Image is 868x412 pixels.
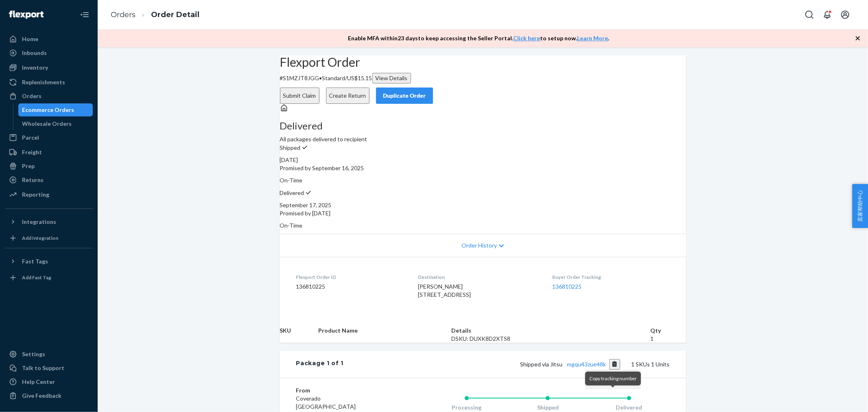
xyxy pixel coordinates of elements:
button: Duplicate Order [376,88,433,104]
div: [DATE] [280,156,686,164]
th: SKU [280,327,318,335]
span: Copy tracking number [589,375,637,381]
a: Reporting [5,188,93,201]
p: On-Time [280,176,686,184]
div: Prep [22,162,35,170]
a: Prep [5,160,93,173]
p: Shipped [280,143,686,152]
button: Open account menu [837,7,853,23]
button: Submit Claim [280,88,319,104]
div: Ecommerce Orders [22,106,74,114]
div: Orders [22,92,42,100]
div: Settings [22,350,45,358]
div: Fast Tags [22,257,48,265]
span: • [319,75,322,81]
a: Orders [111,10,136,19]
a: Add Integration [5,232,93,245]
button: Close Navigation [77,7,93,23]
p: Promised by September 16, 2025 [280,164,686,172]
dd: 136810225 [296,283,405,291]
a: Wholesale Orders [18,117,93,130]
div: Home [22,35,38,43]
div: Talk to Support [22,364,64,372]
div: 1 SKUs 1 Units [343,359,669,370]
div: Inbounds [22,49,47,57]
div: DSKU: DUXK8D2XTS8 [451,335,650,343]
a: Home [5,33,93,46]
button: Create Return [326,88,370,104]
a: Ecommerce Orders [18,103,93,116]
span: Coverado [GEOGRAPHIC_DATA] [296,395,356,410]
a: Add Fast Tag [5,271,93,284]
button: Integrations [5,215,93,228]
span: Standard [322,75,345,81]
a: Help Center [5,375,93,388]
a: Replenishments [5,76,93,89]
span: [PERSON_NAME] [STREET_ADDRESS] [418,283,471,298]
div: Delivered [588,403,670,412]
a: Inventory [5,61,93,74]
th: Product Name [318,327,451,335]
div: Reporting [22,191,49,199]
button: View Details [372,73,411,83]
div: All packages delivered to recipient [280,121,686,143]
td: 1 [650,335,686,343]
button: Open notifications [819,7,835,23]
div: Processing [426,403,507,412]
p: Promised by [DATE] [280,209,686,217]
div: Add Integration [22,234,58,241]
p: On-Time [280,221,686,230]
a: Settings [5,348,93,361]
a: Talk to Support [5,362,93,375]
h3: Delivered [280,121,686,131]
a: Order Detail [151,10,199,19]
div: Wholesale Orders [22,120,72,128]
div: Returns [22,176,44,184]
img: Flexport logo [9,11,44,19]
div: Freight [22,148,42,156]
div: Inventory [22,64,48,72]
a: Orders [5,90,93,103]
span: Shipped via Jitsu [520,361,620,368]
div: Add Fast Tag [22,274,51,281]
ol: breadcrumbs [104,3,206,27]
div: Help Center [22,378,55,386]
a: 136810225 [552,283,582,290]
a: mgqu43zue48k [567,361,606,368]
div: View Details [376,74,408,82]
a: Inbounds [5,46,93,59]
dt: Buyer Order Tracking [552,274,669,281]
th: Qty [650,327,686,335]
a: Parcel [5,131,93,144]
th: Details [451,327,650,335]
dt: Destination [418,274,539,281]
button: Open Search Box [801,7,818,23]
div: Parcel [22,134,39,142]
span: Order History [461,241,497,250]
a: Freight [5,146,93,159]
dt: Flexport Order ID [296,274,405,281]
button: Give Feedback [5,389,93,402]
button: 卖家帮助中心 [852,184,868,228]
div: September 17, 2025 [280,201,686,209]
p: # S1MZJT8JGG / US$15.15 [280,73,686,83]
div: Package 1 of 1 [296,359,344,370]
button: Copy tracking number [609,359,620,370]
dt: From [296,386,394,394]
p: Delivered [280,188,686,197]
h2: Flexport Order [280,55,686,69]
a: Click here [514,35,540,42]
a: Returns [5,173,93,186]
div: Duplicate Order [383,92,426,100]
p: Enable MFA within 23 days to keep accessing the Seller Portal. to setup now. . [348,34,610,42]
button: Fast Tags [5,255,93,268]
div: Replenishments [22,78,65,86]
div: Give Feedback [22,392,61,400]
div: Shipped [507,403,588,412]
a: Learn More [577,35,608,42]
div: Integrations [22,218,56,226]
